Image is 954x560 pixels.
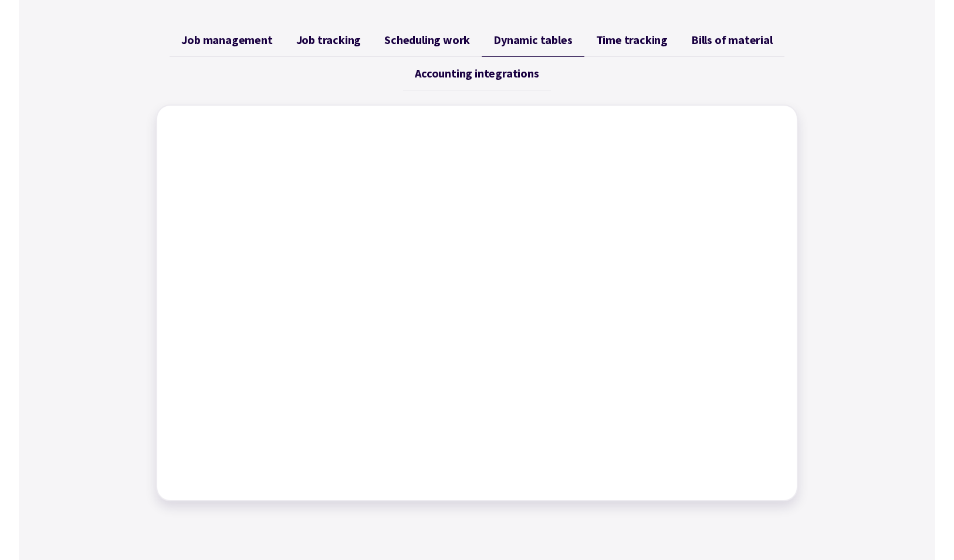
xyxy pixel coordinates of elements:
[596,33,668,47] span: Time tracking
[415,66,539,80] span: Accounting integrations
[384,33,470,47] span: Scheduling work
[759,433,954,560] div: Chatt-widget
[181,33,272,47] span: Job management
[691,33,773,47] span: Bills of material
[493,33,572,47] span: Dynamic tables
[296,33,361,47] span: Job tracking
[169,117,785,488] iframe: Factory - Viewing your jobs using Dynamic Tables
[759,433,954,560] iframe: Chat Widget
